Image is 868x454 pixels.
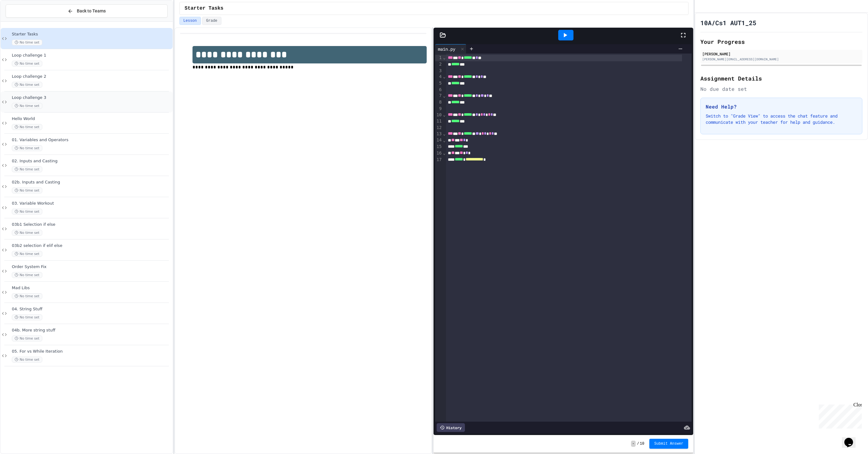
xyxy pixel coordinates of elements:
span: Fold line [443,151,446,155]
span: Fold line [443,112,446,117]
span: 03b2 selection if elif else [12,243,171,248]
h3: Need Help? [706,103,857,110]
span: Fold line [443,55,446,60]
span: No time set [12,230,42,236]
div: Chat with us now!Close [2,2,43,39]
span: Order System Fix [12,264,171,270]
div: 10 [435,112,443,118]
div: 15 [435,144,443,150]
span: No time set [12,314,42,320]
div: 7 [435,93,443,99]
span: Fold line [443,93,446,98]
div: 12 [435,125,443,131]
iframe: chat widget [842,429,862,448]
span: 04b. More string stuff [12,328,171,333]
span: No time set [12,145,42,151]
span: 10 [640,441,644,446]
span: 02. Inputs and Casting [12,159,171,164]
span: No time set [12,166,42,172]
div: main.py [435,46,459,52]
span: No time set [12,61,42,67]
span: Loop challenge 2 [12,74,171,79]
span: - [631,441,636,447]
span: 04. String Stuff [12,307,171,312]
div: 9 [435,106,443,112]
span: Hello World [12,116,171,122]
div: 14 [435,137,443,144]
span: Starter Tasks [185,5,224,12]
button: Lesson [179,17,201,25]
h2: Assignment Details [700,74,862,83]
div: [PERSON_NAME][EMAIL_ADDRESS][DOMAIN_NAME] [702,57,861,62]
span: / [637,441,639,446]
span: No time set [12,251,42,257]
span: No time set [12,293,42,299]
div: 13 [435,131,443,137]
span: 03. Variable Workout [12,201,171,206]
div: 8 [435,99,443,106]
div: 11 [435,118,443,125]
span: No time set [12,272,42,278]
span: Starter Tasks [12,32,171,37]
span: No time set [12,188,42,193]
div: 3 [435,68,443,74]
span: Submit Answer [654,441,684,446]
span: 01. Variables and Operators [12,137,171,143]
span: 05. For vs While Iteration [12,349,171,354]
span: Fold line [443,138,446,143]
div: No due date set [700,85,862,93]
iframe: chat widget [816,402,862,429]
span: Fold line [443,74,446,79]
span: Mad Libs [12,285,171,291]
div: 6 [435,87,443,93]
span: Back to Teams [77,8,106,14]
span: 02b. Inputs and Casting [12,180,171,185]
h2: Your Progress [700,37,862,46]
span: Loop challenge 3 [12,95,171,100]
div: main.py [435,44,466,53]
div: 5 [435,80,443,87]
div: 4 [435,74,443,80]
span: No time set [12,357,42,363]
div: 17 [435,157,443,163]
p: Switch to "Grade View" to access the chat feature and communicate with your teacher for help and ... [706,113,857,125]
span: No time set [12,124,42,130]
span: No time set [12,39,42,45]
button: Grade [202,17,221,25]
button: Submit Answer [649,439,689,449]
h1: 10A/Cs1 AUT1_25 [700,18,756,27]
span: Loop challenge 1 [12,53,171,58]
span: Fold line [443,131,446,136]
div: 16 [435,150,443,157]
div: 1 [435,55,443,61]
span: No time set [12,82,42,88]
span: 03b1 Selection if else [12,222,171,227]
div: History [437,423,465,432]
span: No time set [12,103,42,109]
span: No time set [12,336,42,341]
div: [PERSON_NAME] [702,51,861,57]
span: No time set [12,209,42,215]
div: 2 [435,61,443,68]
button: Back to Teams [6,4,168,18]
